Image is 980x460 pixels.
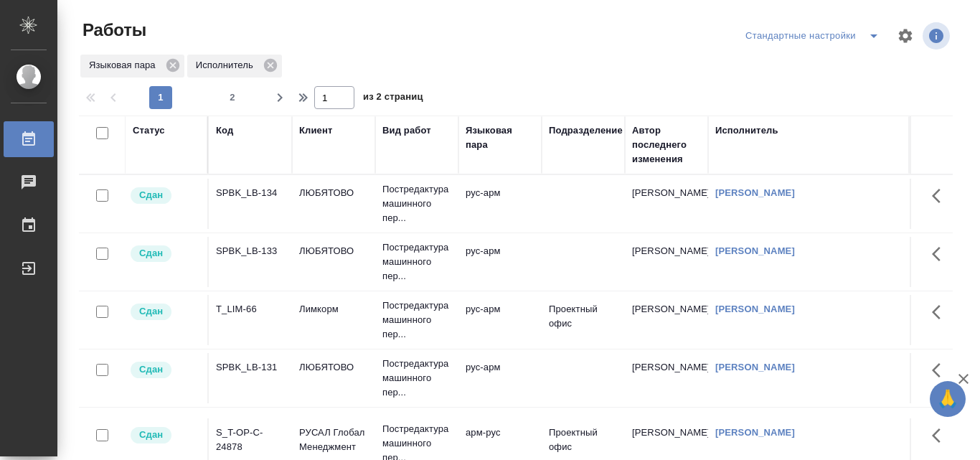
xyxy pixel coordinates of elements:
button: Здесь прячутся важные кнопки [923,237,958,271]
button: 2 [221,86,244,109]
div: Автор последнего изменения [632,123,701,166]
div: Статус [133,123,165,138]
span: Работы [79,19,146,42]
div: Исполнитель [187,55,282,78]
td: рус-арм [458,353,542,403]
div: Менеджер проверил работу исполнителя, передает ее на следующий этап [129,360,200,380]
p: Постредактура машинного пер... [382,182,451,225]
p: Языковая пара [89,58,161,72]
p: Постредактура машинного пер... [382,240,451,283]
p: Сдан [139,362,163,377]
div: split button [742,24,888,47]
div: Менеджер проверил работу исполнителя, передает ее на следующий этап [129,302,200,321]
a: [PERSON_NAME] [715,187,795,198]
a: [PERSON_NAME] [715,427,795,438]
div: Менеджер проверил работу исполнителя, передает ее на следующий этап [129,186,200,205]
td: [PERSON_NAME] [625,179,708,229]
div: Языковая пара [80,55,184,78]
div: Менеджер проверил работу исполнителя, передает ее на следующий этап [129,426,200,445]
p: Исполнитель [196,58,258,72]
p: Сдан [139,304,163,319]
p: ЛЮБЯТОВО [299,244,368,258]
div: SPBK_LB-133 [216,244,285,258]
p: ЛЮБЯТОВО [299,186,368,200]
div: Вид работ [382,123,431,138]
p: Сдан [139,188,163,202]
button: 🙏 [930,381,966,417]
div: SPBK_LB-134 [216,186,285,200]
span: 🙏 [936,384,960,414]
div: Языковая пара [466,123,534,152]
span: Посмотреть информацию [923,22,953,50]
p: Постредактура машинного пер... [382,299,451,342]
div: Код [216,123,233,138]
div: Менеджер проверил работу исполнителя, передает ее на следующий этап [129,244,200,263]
td: рус-арм [458,179,542,229]
a: [PERSON_NAME] [715,245,795,256]
span: 2 [221,90,244,105]
td: [PERSON_NAME] [625,237,708,287]
button: Здесь прячутся важные кнопки [923,353,958,388]
td: [PERSON_NAME] [625,353,708,403]
div: Исполнитель [715,123,778,138]
button: Здесь прячутся важные кнопки [923,179,958,213]
p: ЛЮБЯТОВО [299,360,368,375]
p: Сдан [139,246,163,260]
a: [PERSON_NAME] [715,362,795,372]
div: Подразделение [549,123,623,138]
div: T_LIM-66 [216,302,285,316]
td: Проектный офис [542,295,625,345]
a: [PERSON_NAME] [715,304,795,314]
button: Здесь прячутся важные кнопки [923,295,958,329]
div: SPBK_LB-131 [216,360,285,375]
div: S_T-OP-C-24878 [216,426,285,454]
td: [PERSON_NAME] [625,295,708,345]
span: Настроить таблицу [888,19,923,53]
td: рус-арм [458,237,542,287]
p: РУСАЛ Глобал Менеджмент [299,426,368,454]
button: Здесь прячутся важные кнопки [923,418,958,453]
div: Клиент [299,123,332,138]
p: Постредактура машинного пер... [382,357,451,400]
p: Лимкорм [299,302,368,316]
td: рус-арм [458,295,542,345]
p: Сдан [139,428,163,442]
span: из 2 страниц [363,88,423,109]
